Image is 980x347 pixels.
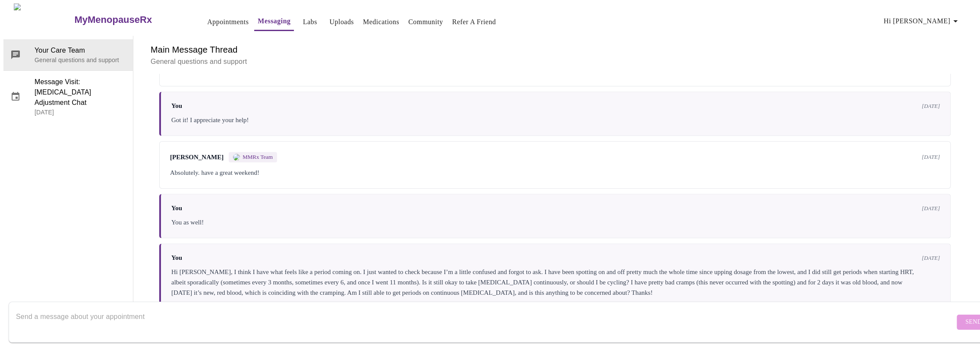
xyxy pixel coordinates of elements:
[243,154,273,161] span: MMRx Team
[35,77,126,108] span: Message Visit: [MEDICAL_DATA] Adjustment Chat
[922,154,940,161] span: [DATE]
[254,13,294,31] button: Messaging
[207,16,249,28] a: Appointments
[3,71,133,123] div: Message Visit: [MEDICAL_DATA] Adjustment Chat[DATE]
[171,217,940,227] div: You as well!
[363,16,399,28] a: Medications
[258,15,290,27] a: Messaging
[922,205,940,212] span: [DATE]
[16,308,955,336] textarea: Send a message about your appointment
[303,16,317,28] a: Labs
[922,103,940,110] span: [DATE]
[35,108,126,117] p: [DATE]
[326,13,357,31] button: Uploads
[452,16,496,28] a: Refer a Friend
[880,13,964,30] button: Hi [PERSON_NAME]
[73,5,186,35] a: MyMenopauseRx
[405,13,447,31] button: Community
[296,13,324,31] button: Labs
[233,154,240,161] img: MMRX
[35,56,126,64] p: General questions and support
[170,154,224,161] span: [PERSON_NAME]
[74,14,152,25] h3: MyMenopauseRx
[3,39,133,70] div: Your Care TeamGeneral questions and support
[171,115,940,125] div: Got it! I appreciate your help!
[408,16,443,28] a: Community
[170,167,940,178] div: Absolutely. have a great weekend!
[449,13,500,31] button: Refer a Friend
[922,255,940,262] span: [DATE]
[329,16,354,28] a: Uploads
[151,43,959,57] h6: Main Message Thread
[14,3,73,36] img: MyMenopauseRx Logo
[171,205,182,212] span: You
[171,254,182,262] span: You
[171,267,940,298] div: Hi [PERSON_NAME], I think I have what feels like a period coming on. I just wanted to check becau...
[151,57,959,67] p: General questions and support
[884,15,961,27] span: Hi [PERSON_NAME]
[359,13,403,31] button: Medications
[171,102,182,110] span: You
[204,13,252,31] button: Appointments
[35,45,126,56] span: Your Care Team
